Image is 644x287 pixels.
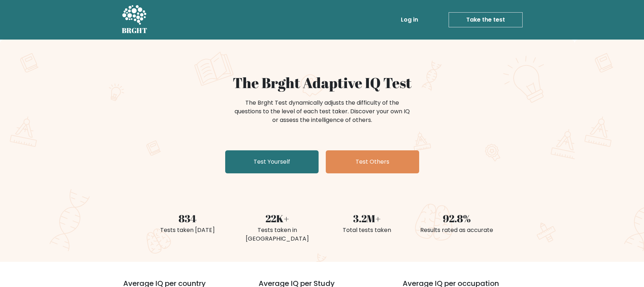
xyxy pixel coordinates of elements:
[225,150,319,173] a: Test Yourself
[147,74,497,91] h1: The Brght Adaptive IQ Test
[326,211,408,226] div: 3.2M+
[232,99,412,124] div: The Brght Test dynamically adjusts the difficulty of the questions to the level of each test take...
[147,211,228,226] div: 834
[237,226,318,243] div: Tests taken in [GEOGRAPHIC_DATA]
[122,3,148,37] a: BRGHT
[398,13,421,27] a: Log in
[326,226,408,234] div: Total tests taken
[416,211,497,226] div: 92.8%
[449,12,523,27] a: Take the test
[147,226,228,234] div: Tests taken [DATE]
[122,26,148,35] h5: BRGHT
[237,211,318,226] div: 22K+
[416,226,497,234] div: Results rated as accurate
[326,150,419,173] a: Test Others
